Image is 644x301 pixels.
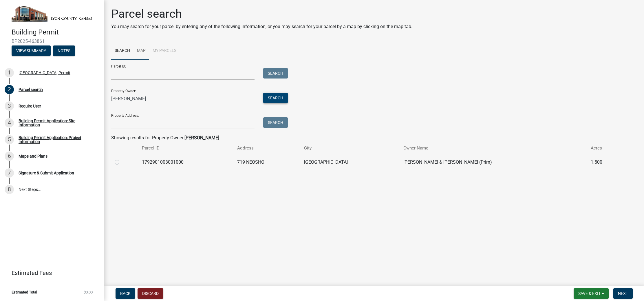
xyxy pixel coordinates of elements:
div: 2 [5,85,14,94]
span: $0.00 [84,290,93,294]
th: City [301,141,400,155]
p: You may search for your parcel by entering any of the following information, or you may search fo... [111,23,412,30]
span: Back [120,291,131,296]
div: 4 [5,118,14,127]
div: 5 [5,135,14,144]
th: Acres [587,141,623,155]
button: View Summary [12,45,51,56]
td: [PERSON_NAME] & [PERSON_NAME] (Prim) [400,155,587,169]
button: Search [263,68,288,79]
button: Discard [138,288,163,299]
div: Signature & Submit Application [19,171,74,175]
div: [GEOGRAPHIC_DATA] Permit [19,71,70,75]
span: Save & Exit [578,291,601,296]
span: Estimated Total [12,290,37,294]
img: Lyon County, Kansas [12,6,95,22]
th: Address [234,141,301,155]
div: Parcel search [19,87,43,92]
button: Next [613,288,633,299]
th: Owner Name [400,141,587,155]
wm-modal-confirm: Summary [12,49,51,54]
td: [GEOGRAPHIC_DATA] [301,155,400,169]
div: 3 [5,101,14,111]
strong: [PERSON_NAME] [184,135,219,141]
button: Search [263,93,288,103]
div: Maps and Plans [19,154,47,158]
td: 1.500 [587,155,623,169]
h4: Building Permit [12,28,100,37]
div: Require User [19,104,41,108]
wm-modal-confirm: Notes [53,49,75,54]
a: Search [111,42,133,60]
td: 1792901003001000 [138,155,234,169]
a: Estimated Fees [5,267,95,279]
h1: Parcel search [111,7,412,21]
div: Building Permit Application: Project Information [19,136,95,144]
button: Back [116,288,135,299]
a: Map [133,42,149,60]
div: 8 [5,185,14,194]
td: 719 NEOSHO [234,155,301,169]
span: BP2025-463861 [12,39,93,44]
span: Next [618,291,628,296]
div: Showing results for Property Owner: [111,134,637,141]
div: 1 [5,68,14,77]
button: Save & Exit [574,288,609,299]
div: Building Permit Application: Site Information [19,119,95,127]
button: Notes [53,45,75,56]
div: 7 [5,168,14,178]
th: Parcel ID [138,141,234,155]
div: 6 [5,152,14,161]
button: Search [263,117,288,128]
